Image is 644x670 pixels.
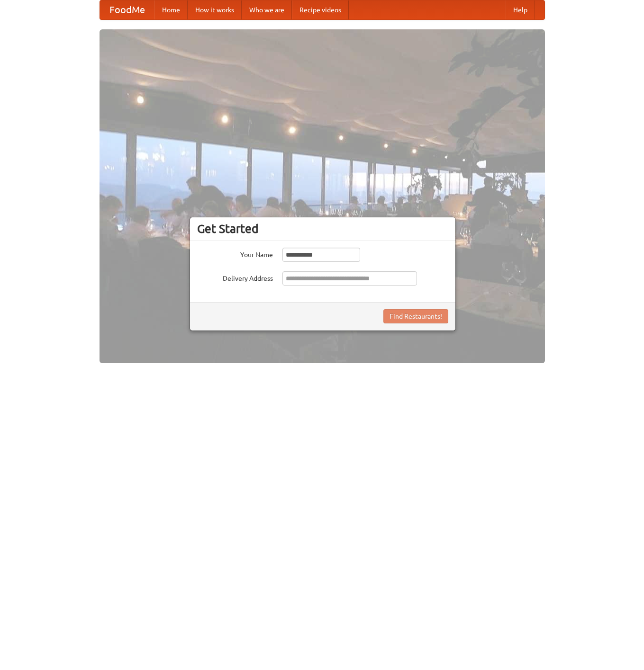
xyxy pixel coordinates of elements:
[506,0,535,19] a: Help
[242,0,292,19] a: Who we are
[197,248,273,259] label: Your Name
[188,0,242,19] a: How it works
[100,0,154,19] a: FoodMe
[154,0,188,19] a: Home
[292,0,349,19] a: Recipe videos
[197,271,273,283] label: Delivery Address
[197,222,448,236] h3: Get Started
[383,309,448,323] button: Find Restaurants!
